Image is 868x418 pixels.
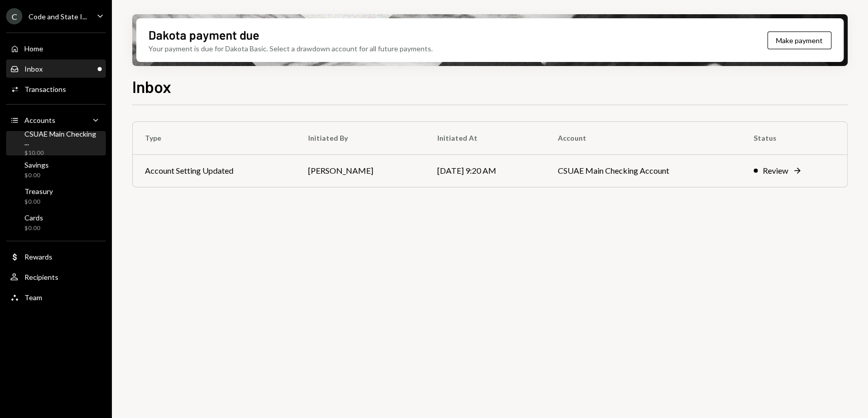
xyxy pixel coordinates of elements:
div: $0.00 [24,171,49,180]
a: Recipients [6,268,106,286]
a: Rewards [6,247,106,266]
div: Team [24,293,42,302]
th: Account [546,122,742,154]
div: Recipients [24,273,58,281]
a: CSUAE Main Checking ...$10.00 [6,131,106,155]
td: [DATE] 9:20 AM [425,154,546,187]
th: Initiated At [425,122,546,154]
div: Review [763,165,788,177]
a: Cards$0.00 [6,210,106,235]
h1: Inbox [132,76,171,97]
a: Treasury$0.00 [6,184,106,208]
a: Team [6,288,106,306]
div: Code and State I... [28,12,87,21]
div: $10.00 [24,149,102,157]
div: Your payment is due for Dakota Basic. Select a drawdown account for all future payments. [148,43,433,54]
td: [PERSON_NAME] [296,154,425,187]
div: Rewards [24,252,52,261]
div: Dakota payment due [148,26,259,43]
div: CSUAE Main Checking ... [24,130,102,147]
div: Cards [24,213,43,222]
td: CSUAE Main Checking Account [546,154,742,187]
div: Home [24,44,43,53]
button: Make payment [767,31,831,49]
div: $0.00 [24,198,53,206]
div: $0.00 [24,224,43,233]
div: Accounts [24,116,55,124]
div: Inbox [24,65,43,73]
a: Transactions [6,80,106,98]
td: Account Setting Updated [133,154,296,187]
div: Savings [24,160,49,169]
th: Status [741,122,847,154]
a: Home [6,39,106,57]
a: Savings$0.00 [6,157,106,182]
a: Inbox [6,59,106,78]
div: C [6,8,22,24]
th: Type [133,122,296,154]
a: Accounts [6,111,106,129]
th: Initiated By [296,122,425,154]
div: Treasury [24,187,53,196]
div: Transactions [24,85,66,93]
